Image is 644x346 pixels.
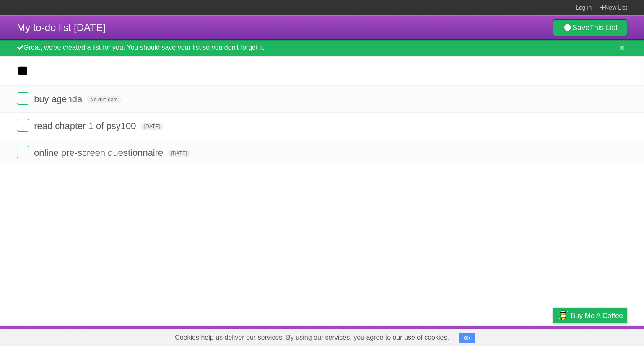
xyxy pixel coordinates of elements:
a: Terms [514,328,532,344]
span: online pre-screen questionnaire [34,147,165,158]
span: My to-do list [DATE] [17,22,106,33]
span: [DATE] [168,150,190,157]
b: This List [589,23,618,32]
button: OK [459,333,475,343]
span: No due date [87,96,121,103]
a: SaveThis List [553,19,627,36]
a: Suggest a feature [574,328,627,344]
a: Privacy [542,328,564,344]
span: read chapter 1 of psy100 [34,121,138,131]
span: Buy me a coffee [571,308,623,323]
span: [DATE] [141,123,164,130]
img: Buy me a coffee [557,308,569,323]
label: Done [17,119,29,132]
a: Developers [469,328,503,344]
a: About [441,328,459,344]
span: buy agenda [34,94,84,104]
a: Buy me a coffee [553,308,627,323]
label: Done [17,146,29,158]
label: Done [17,92,29,105]
span: Cookies help us deliver our services. By using our services, you agree to our use of cookies. [166,329,457,346]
